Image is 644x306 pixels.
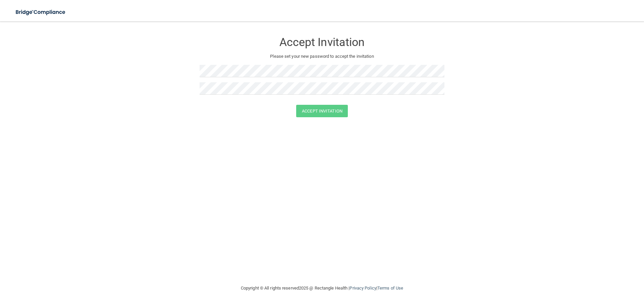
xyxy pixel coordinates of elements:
a: Terms of Use [377,286,403,291]
div: Copyright © All rights reserved 2025 @ Rectangle Health | | [200,277,444,299]
img: bridge_compliance_login_screen.278c3ca4.svg [10,5,72,19]
a: Privacy Policy [350,286,376,291]
p: Please set your new password to accept the invitation [205,52,439,60]
h3: Accept Invitation [200,36,444,48]
button: Accept Invitation [296,105,348,117]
